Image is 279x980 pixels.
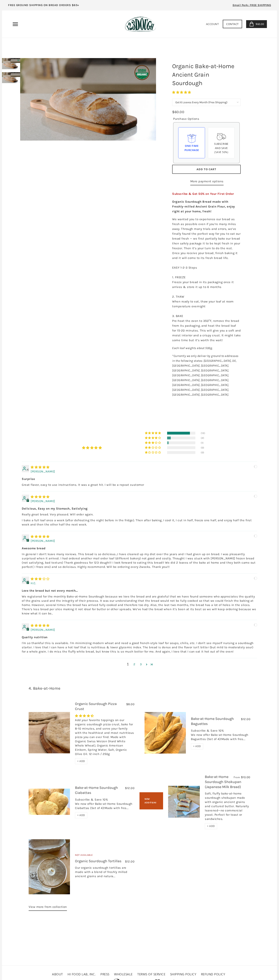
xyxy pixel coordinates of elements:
[205,775,241,789] a: Bake-at-Home Sourdough Shokupan (Japanese Milk Bread)
[234,776,240,779] span: From
[31,628,55,632] span: [PERSON_NAME]
[75,812,87,818] div: + ADD
[191,716,234,726] a: Bake-at-Home Sourdough Baguettes
[20,58,156,141] img: Organic Bake-at-Home Ancient Grain Sourdough
[29,712,70,753] img: Organic Sourdough Pizza Crust
[149,662,154,667] a: Page 4
[29,839,70,894] img: Organic Sourdough Tortillas
[114,972,133,976] a: Wholesale
[241,717,250,721] span: $12.00
[125,860,134,863] span: $12.00
[190,179,224,185] a: More payment options
[12,21,19,27] nav: Primary
[126,702,135,706] span: $8.00
[197,167,216,171] span: Add to Cart
[205,791,250,823] div: Soft, fluffy bake-at-home sourdough shokupan made with organic ancient grains and cultured butter...
[31,465,50,469] span: 5 star review
[22,641,257,654] p: I'm so thankful this is available. I'm minimizing modern wheat and need a good french-style loaf ...
[75,798,134,812] div: Subscribe & Save 10% We now offer Bake-at-Home Sourdough Ciabattas (Set of 4)!Made with fres...
[31,581,36,585] span: H.C.
[22,546,257,550] b: Awesome bread
[68,972,96,976] a: HI FOOD LAB, INC.
[75,718,134,758] div: Add your favorite toppings on our organic sourdough pizza crust, bake for 8-10 minutes, and serve...
[31,624,50,627] span: 5 star review
[168,786,200,817] img: Bake-at-Home Sourdough Shokupan (Japanese Milk Bread)
[22,518,257,527] p: I bake a full loaf once a week (after defrosting the night before in the fridge). Then after baki...
[125,17,156,32] img: 123Dough Bakery
[31,539,55,543] span: [PERSON_NAME]
[31,535,50,538] span: 5 star review
[207,824,215,828] span: + ADD
[29,789,70,815] a: Bake-at-Home Sourdough Ciabattas
[255,22,264,26] span: $60.00
[22,552,257,569] p: In general I don’t leave many reviews. This bread is so delicious…I have cleaned up my diet over ...
[75,702,117,711] a: Organic Sourdough Pizza Crust
[193,744,201,748] span: + ADD
[170,972,196,976] a: Shipping Policy
[172,109,184,115] div: $60.00
[75,859,121,863] a: Organic Sourdough Tortillas
[145,441,162,444] div: 6% (1) reviews with 3 star rating
[22,483,257,487] p: Great flavor, easy to use instructions. It was a great hit. I will be a repeat customer
[172,165,241,174] button: Add to Cart
[2,2,85,10] a: FREE GROUND SHIPPING ON BREAD ORDERS $65+
[172,217,241,343] p: We wanted you to experience our bread as fresh as possible even if you’re many miles away. Throug...
[22,635,257,639] b: Quality nutrition
[205,823,217,829] div: + ADD
[22,477,257,481] b: Surprise
[22,465,29,472] div: K
[77,759,85,763] span: + ADD
[22,589,257,593] b: Love the bread but not every month...
[75,785,118,795] a: Bake-at-Home Sourdough Ciabattas
[29,686,60,691] a: 4. Bake-at-Home
[22,594,257,616] p: We registered for the monthly Bake-at-Home Sourdough because we love the bread and are grateful t...
[145,712,186,754] a: Bake-at-Home Sourdough Baguettes
[51,971,228,978] ul: Secondary
[22,507,257,511] b: Delicious, Easy on my Stomach, Satisfying
[172,346,213,350] em: Each loaf weights about 500g.
[77,813,85,817] span: + ADD
[22,577,29,584] div: H
[144,662,149,667] a: Page 2
[241,775,250,779] span: $10.00
[75,758,87,764] div: + ADD
[182,144,202,152] div: One-time Purchase
[172,200,235,213] strong: Organic Sourdough Bread made with Freshly-milled Ancient Grain Flour, enjoy right at your home, f...
[31,470,55,473] span: [PERSON_NAME]
[201,441,206,444] div: (1)
[172,354,238,396] em: *Currently we only deliver by ground to addresses in the following states: [GEOGRAPHIC_DATA], DE,...
[223,20,242,28] a: Contact
[8,3,79,7] p: FREE GROUND SHIPPING ON BREAD ORDERS $65+
[172,192,234,196] span: Subscribe & Get 50% on Your First Order
[31,499,55,503] span: [PERSON_NAME]
[125,786,134,790] span: $12.00
[145,432,162,435] div: 81% (13) reviews with 5 star rating
[173,116,199,121] legend: Purchase Options
[138,662,144,667] a: Page 3
[201,437,206,439] div: (2)
[227,2,277,10] a: Email Perk: FREE SHIPPING
[137,972,165,976] a: Terms of service
[52,972,63,976] a: About
[2,72,20,83] img: Organic Bake-at-Home Ancient Grain Sourdough
[201,432,206,435] div: (13)
[191,743,203,749] div: + ADD
[29,904,67,911] a: View more from collection
[214,150,228,154] span: (Save 50%)
[22,512,257,517] p: Really great bread. Very pleased. Will order again.
[2,58,20,69] img: Organic Bake-at-Home Ancient Grain Sourdough
[246,20,267,28] a: $60.00
[201,972,225,976] a: Refund policy
[22,495,29,502] div: S
[233,3,271,7] span: Email Perk: FREE SHIPPING
[75,714,95,718] span: 4.29 stars
[57,445,127,450] div: Average rating is 4.75 stars
[191,729,250,743] div: Subscribe & Save 10% We now offer Bake-at-Home Sourdough Baguettes (Set of 4)!Made with fres...
[206,22,219,26] a: Account
[169,60,244,89] h1: Organic Bake-at-Home Ancient Grain Sourdough
[100,972,109,976] a: Press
